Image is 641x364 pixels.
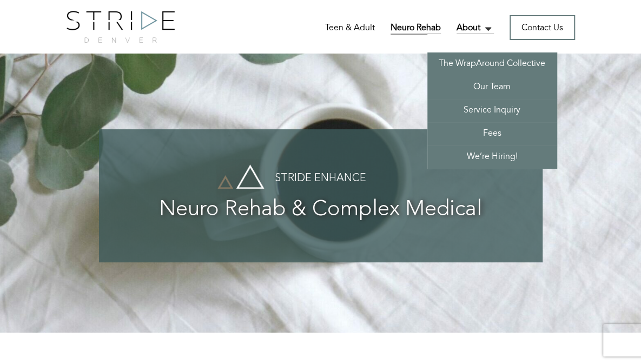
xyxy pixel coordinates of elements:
a: Teen & Adult [325,22,375,34]
a: Our Team [427,76,557,99]
a: We’re Hiring! [427,145,557,169]
a: The WrapAround Collective [427,52,557,76]
a: Fees [427,122,557,145]
h4: Stride Enhance [121,173,521,184]
a: Contact Us [510,15,575,40]
a: About [457,22,494,35]
a: Neuro Rehab [391,22,441,35]
a: Service Inquiry [427,99,557,122]
h3: Neuro Rehab & Complex Medical [121,198,521,222]
img: logo.png [67,11,175,43]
